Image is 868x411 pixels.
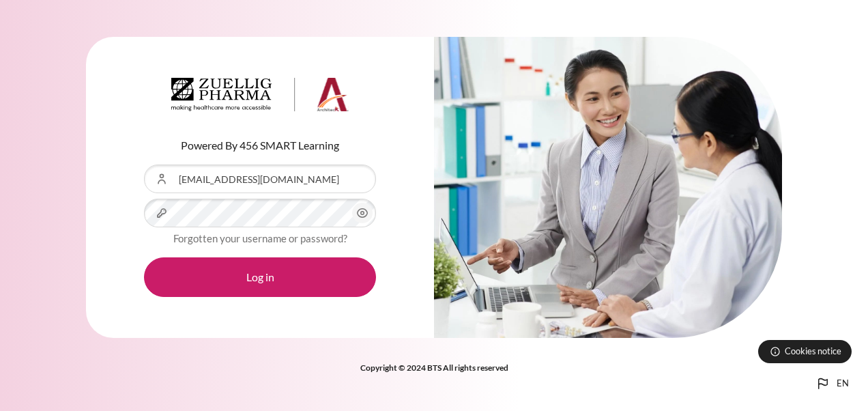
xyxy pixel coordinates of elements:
[171,78,349,112] img: Architeck
[171,78,349,117] a: Architeck
[173,232,347,244] a: Forgotten your username or password?
[758,340,852,363] button: Cookies notice
[144,137,376,154] p: Powered By 456 SMART Learning
[785,345,841,358] span: Cookies notice
[837,377,849,391] span: en
[144,257,376,297] button: Log in
[360,363,508,373] strong: Copyright © 2024 BTS All rights reserved
[144,165,376,193] input: Username or Email Address
[809,370,854,397] button: Languages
